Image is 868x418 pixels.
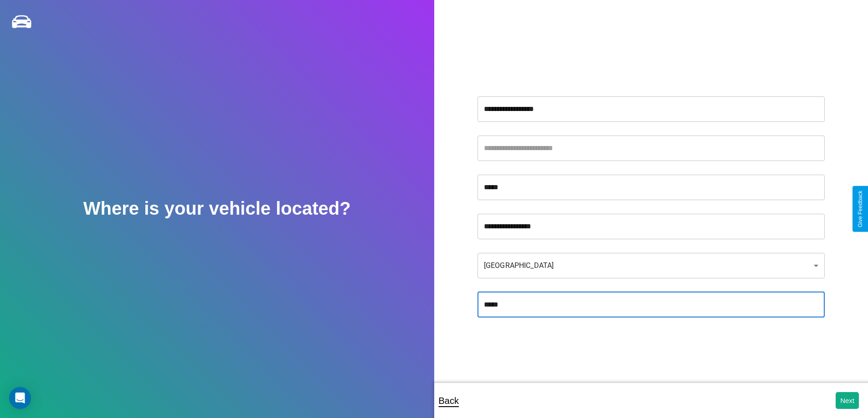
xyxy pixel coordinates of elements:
[478,253,825,278] div: [GEOGRAPHIC_DATA]
[9,387,31,409] div: Open Intercom Messenger
[83,198,351,219] h2: Where is your vehicle located?
[857,191,863,227] div: Give Feedback
[836,392,859,409] button: Next
[439,393,459,409] p: Back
